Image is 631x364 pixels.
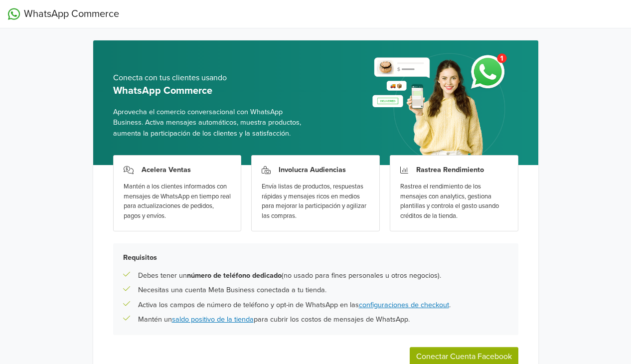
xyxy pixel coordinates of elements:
p: Activa los campos de número de teléfono y opt-in de WhatsApp en las . [138,300,451,311]
b: número de teléfono dedicado [187,271,282,280]
h5: Conecta con tus clientes usando [113,73,308,83]
h3: Acelera Ventas [142,166,191,174]
h5: Requisitos [123,253,508,262]
a: saldo positivo de la tienda [172,315,254,324]
p: Debes tener un (no usado para fines personales u otros negocios). [138,270,441,281]
h5: WhatsApp Commerce [113,85,308,97]
h3: Involucra Audiencias [279,166,346,174]
p: Mantén un para cubrir los costos de mensajes de WhatsApp. [138,314,410,325]
div: Envía listas de productos, respuestas rápidas y mensajes ricos en medios para mejorar la particip... [262,182,369,221]
img: whatsapp_setup_banner [364,47,518,165]
div: Mantén a los clientes informados con mensajes de WhatsApp en tiempo real para actualizaciones de ... [124,182,231,221]
div: Rastrea el rendimiento de los mensajes con analytics, gestiona plantillas y controla el gasto usa... [400,182,508,221]
p: Necesitas una cuenta Meta Business conectada a tu tienda. [138,285,326,296]
img: WhatsApp [8,8,20,20]
span: WhatsApp Commerce [24,6,119,21]
span: Aprovecha el comercio conversacional con WhatsApp Business. Activa mensajes automáticos, muestra ... [113,107,308,139]
h3: Rastrea Rendimiento [416,166,484,174]
a: configuraciones de checkout [359,301,449,309]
